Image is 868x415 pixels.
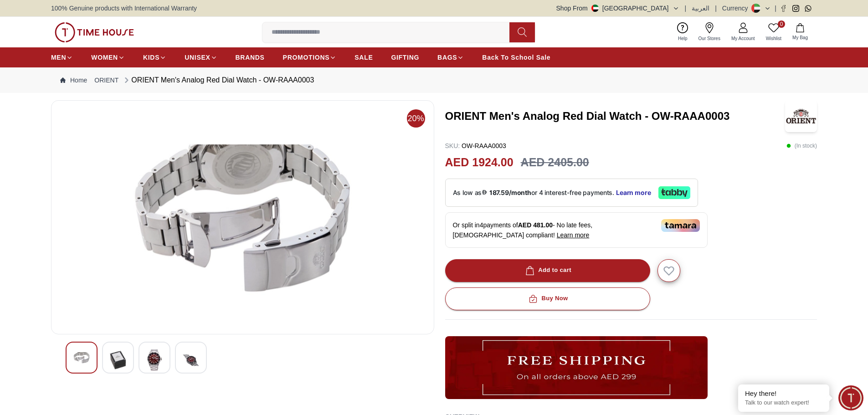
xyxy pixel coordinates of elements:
span: Our Stores [695,35,724,42]
a: Help [673,20,693,44]
div: ORIENT Men's Analog Red Dial Watch - OW-RAAA0003 [122,75,314,86]
span: 100% Genuine products with International Warranty [51,4,197,13]
span: UNISEX [185,53,210,62]
p: ( In stock ) [786,141,817,150]
a: GIFTING [391,49,419,66]
h3: ORIENT Men's Analog Red Dial Watch - OW-RAAA0003 [445,109,786,123]
span: WOMEN [91,53,118,62]
button: My Bag [787,21,813,43]
span: | [715,4,717,13]
div: Buy Now [527,293,568,304]
a: BRANDS [236,49,265,66]
span: AED 481.00 [518,221,553,229]
div: Hey there! [745,389,822,398]
a: MEN [51,49,73,66]
a: SALE [354,49,373,66]
span: SKU : [445,142,460,149]
span: Help [674,35,691,42]
div: Add to cart [524,265,571,276]
a: ORIENT [94,76,118,85]
img: United Arab Emirates [591,5,599,12]
span: Learn more [557,231,590,239]
span: 20% [407,109,425,128]
img: ... [55,22,134,42]
img: ORIENT Men's Analog Red Dial Watch - OW-RAAA0003 [183,349,199,371]
span: KIDS [143,53,159,62]
a: KIDS [143,49,166,66]
a: UNISEX [185,49,217,66]
h3: AED 2405.00 [521,154,589,171]
span: | [685,4,687,13]
a: BAGS [437,49,464,66]
div: Or split in 4 payments of - No late fees, [DEMOGRAPHIC_DATA] compliant! [445,212,708,248]
img: ... [445,336,708,399]
p: OW-RAAA0003 [445,141,506,150]
a: Facebook [780,5,787,12]
span: GIFTING [391,53,419,62]
span: PROMOTIONS [283,53,330,62]
img: ORIENT Men's Analog Red Dial Watch - OW-RAAA0003 [146,349,163,371]
a: Whatsapp [805,5,812,12]
img: ORIENT Men's Analog Red Dial Watch - OW-RAAA0003 [785,100,817,132]
a: Back To School Sale [482,49,550,66]
a: PROMOTIONS [283,49,337,66]
img: ORIENT Men's Analog Red Dial Watch - OW-RAAA0003 [73,349,90,366]
img: ORIENT Men's Analog Red Dial Watch - OW-RAAA0003 [59,108,426,327]
span: MEN [51,53,66,62]
a: 0Wishlist [760,20,787,44]
button: العربية [692,4,709,13]
span: SALE [354,53,373,62]
span: | [775,4,776,13]
div: Chat Widget [838,385,863,410]
a: Our Stores [693,20,726,44]
nav: Breadcrumb [51,67,817,93]
span: Wishlist [762,35,785,42]
button: Buy Now [445,287,650,310]
span: BAGS [437,53,457,62]
span: My Bag [789,34,812,41]
img: Tamara [661,219,700,232]
a: Home [60,76,87,85]
span: 0 [778,20,785,28]
span: My Account [728,35,759,42]
a: WOMEN [91,49,125,66]
a: Instagram [792,5,799,12]
button: Shop From[GEOGRAPHIC_DATA] [556,4,679,13]
div: Currency [722,4,752,13]
button: Add to cart [445,259,650,282]
span: BRANDS [236,53,265,62]
p: Talk to our watch expert! [745,399,822,407]
span: Back To School Sale [482,53,550,62]
img: ORIENT Men's Analog Red Dial Watch - OW-RAAA0003 [110,349,126,371]
h2: AED 1924.00 [445,154,514,171]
